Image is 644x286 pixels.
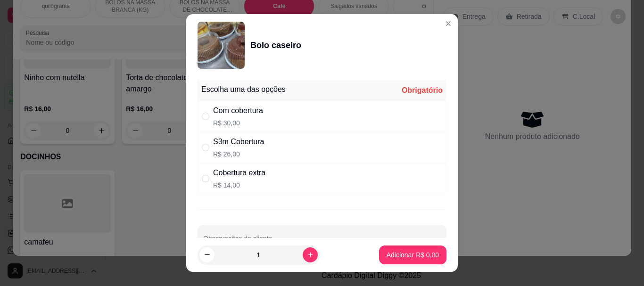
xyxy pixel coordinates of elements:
div: S3m Cobertura [213,136,264,147]
button: increase-product-quantity [303,247,318,262]
div: Bolo caseiro [250,39,301,52]
p: R$ 30,00 [213,118,263,128]
button: decrease-product-quantity [199,247,215,262]
div: Escolha uma das opções [201,84,286,95]
p: R$ 14,00 [213,180,265,190]
p: Adicionar R$ 0,00 [387,250,439,260]
input: Observações do cliente [203,237,441,247]
div: Obrigatório [402,85,443,96]
div: Cobertura extra [213,167,265,179]
button: Adicionar R$ 0,00 [379,245,446,264]
p: R$ 26,00 [213,149,264,159]
button: Close [441,16,456,31]
img: product-image [198,22,245,69]
div: Com cobertura [213,105,263,116]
